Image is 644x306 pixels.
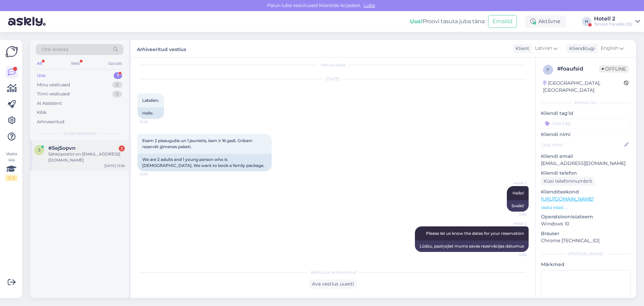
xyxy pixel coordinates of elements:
div: Vestlus algas [138,62,529,68]
span: Labdien. [142,98,159,103]
span: Offline [599,65,629,73]
span: English [601,45,618,52]
div: Ava vestlus uuesti [309,279,357,289]
div: 0 [112,91,122,97]
div: # foaufsid [557,65,599,73]
div: Vaata siia [5,151,17,181]
p: Klienditeekond [541,188,631,195]
input: Lisa nimi [541,141,623,148]
span: Hotell 2 [501,221,527,226]
p: Brauser [541,230,631,237]
div: 1 [114,72,122,79]
label: Arhiveeritud vestlus [137,44,186,53]
div: Aktiivne [525,15,566,28]
div: Minu vestlused [37,82,70,88]
span: 13:56 [501,252,527,257]
span: Uued vestlused [64,130,95,136]
button: Emailid [488,15,517,28]
b: Uus! [410,18,423,25]
div: Klient [513,45,529,52]
p: Kliendi email [541,153,631,160]
a: [URL][DOMAIN_NAME] [541,196,594,202]
div: Web [69,59,81,68]
span: Esam 2 pieaugušie un 1 jaunietis, kam ir 16 gadi. Gribam rezervēt ģimenes paketi. [142,138,254,149]
div: Hello. [138,107,164,119]
p: Vaata edasi ... [541,205,631,211]
span: 5 [38,147,41,152]
div: [DATE] [138,76,529,82]
span: f [547,67,549,72]
span: Vestlus on arhiveeritud [310,269,356,275]
div: [DATE] 13:56 [104,163,125,168]
div: We are 2 adults and 1 young person who is [DEMOGRAPHIC_DATA]. We want to book a family package. [138,154,272,171]
div: Arhiveeritud [37,119,64,125]
p: Chrome [TECHNICAL_ID] [541,237,631,244]
div: All [36,59,43,68]
div: Sähköpostini on [EMAIL_ADDRESS][DOMAIN_NAME] [48,151,125,163]
div: 2 [119,145,125,151]
div: Lūdzu, paziņojiet mums savas rezervācijas datumus [415,241,529,252]
div: Uus [37,72,46,79]
div: Sveiki! [507,200,529,212]
div: [PERSON_NAME] [541,251,631,257]
div: Kliendi info [541,100,631,106]
p: Operatsioonisüsteem [541,213,631,220]
div: 0 / 3 [5,175,17,181]
div: [GEOGRAPHIC_DATA], [GEOGRAPHIC_DATA] [543,80,624,94]
span: #5ej5opvn [48,145,75,151]
span: Latvian [535,45,552,52]
p: [EMAIL_ADDRESS][DOMAIN_NAME] [541,160,631,167]
span: Luba [362,2,377,8]
div: 0 [112,82,122,88]
span: 13:55 [501,212,527,217]
span: Hotell 2 [501,181,527,186]
div: Tiimi vestlused [37,91,70,97]
div: Proovi tasuta juba täna: [410,17,485,26]
span: Otsi kliente [42,46,68,53]
a: Hotell 2Tervise Paradiis OÜ [594,16,640,27]
p: Kliendi telefon [541,170,631,177]
span: Please let us know the dates for your reservation [426,231,524,236]
img: Askly Logo [5,45,18,58]
div: Küsi telefoninumbrit [541,177,595,186]
div: Tervise Paradiis OÜ [594,21,633,27]
div: H [582,17,591,26]
input: Lisa tag [541,118,631,128]
p: Kliendi tag'id [541,110,631,117]
div: Hotell 2 [594,16,633,21]
p: Märkmed [541,261,631,268]
span: Hello! [513,190,524,195]
p: Kliendi nimi [541,131,631,138]
div: Klienditugi [567,45,595,52]
p: Windows 10 [541,220,631,227]
div: Socials [107,59,123,68]
span: 13:29 [140,172,165,177]
div: Kõik [37,109,47,116]
span: 13:28 [140,119,165,124]
div: AI Assistent [37,100,62,107]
